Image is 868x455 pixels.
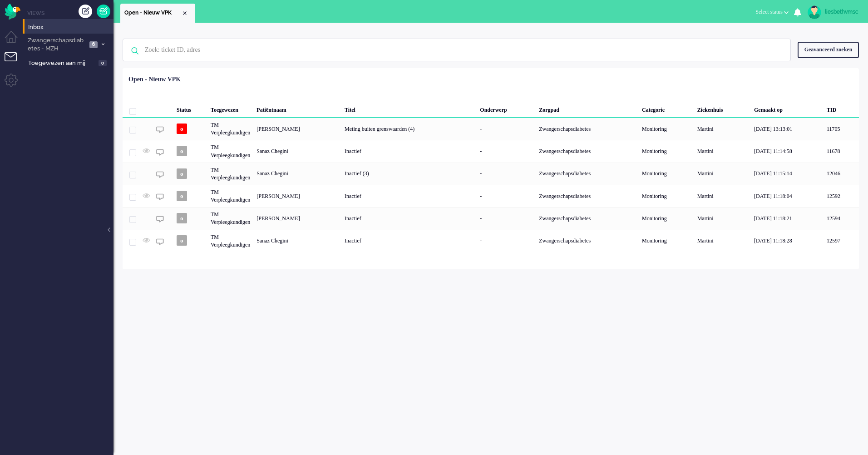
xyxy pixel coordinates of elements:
div: TID [824,99,859,118]
div: [PERSON_NAME] [253,118,341,140]
div: Zwangerschapsdiabetes [536,230,639,252]
div: TM Verpleegkundigen [207,140,253,162]
div: 11705 [123,118,859,140]
li: Views [27,9,113,17]
div: Inactief [341,140,477,162]
img: ic_chat_grey.svg [156,215,164,223]
div: Ziekenhuis [694,99,751,118]
div: [PERSON_NAME] [253,185,341,207]
div: Zwangerschapsdiabetes [536,118,639,140]
a: liesbethvmsc [806,5,859,19]
img: flow_omnibird.svg [5,4,20,20]
div: 12592 [824,185,859,207]
div: 12597 [824,230,859,252]
div: Martini [694,163,751,185]
div: TM Verpleegkundigen [207,230,253,252]
div: 12046 [824,163,859,185]
div: TM Verpleegkundigen [207,207,253,229]
span: o [177,191,187,201]
div: - [477,230,536,252]
div: Meting buiten grenswaarden (4) [341,118,477,140]
div: 12592 [123,185,859,207]
div: Zorgpad [536,99,639,118]
div: 11678 [123,140,859,162]
div: - [477,163,536,185]
div: Categorie [639,99,694,118]
div: TM Verpleegkundigen [207,185,253,207]
input: Zoek: ticket ID, adres [138,39,778,61]
a: Toegewezen aan mij 0 [26,58,113,68]
div: Monitoring [639,118,694,140]
div: TM Verpleegkundigen [207,163,253,185]
span: o [177,235,187,246]
div: Martini [694,140,751,162]
div: Zwangerschapsdiabetes [536,140,639,162]
span: o [177,124,187,134]
div: Close tab [181,10,188,17]
div: [DATE] 13:13:01 [751,118,824,140]
div: 12594 [123,207,859,229]
img: ic_chat_grey.svg [156,126,164,134]
div: Toegewezen [207,99,253,118]
div: Inactief [341,230,477,252]
img: avatar [808,5,821,19]
li: Select status [750,3,794,23]
div: 12046 [123,163,859,185]
div: Sanaz Chegini [253,140,341,162]
div: Titel [341,99,477,118]
li: Admin menu [5,74,25,94]
div: Martini [694,207,751,229]
span: Toegewezen aan mij [28,59,96,68]
span: Zwangerschapsdiabetes - MZH [26,36,87,53]
div: [DATE] 11:18:21 [751,207,824,229]
div: 11705 [824,118,859,140]
li: Tickets menu [5,52,25,73]
div: Zwangerschapsdiabetes [536,185,639,207]
div: Patiëntnaam [253,99,341,118]
div: Monitoring [639,207,694,229]
span: Inbox [28,23,113,32]
div: Martini [694,230,751,252]
div: [DATE] 11:14:58 [751,140,824,162]
div: TM Verpleegkundigen [207,118,253,140]
span: Open - Nieuw VPK [124,9,181,17]
img: ic-search-icon.svg [123,39,147,63]
li: View [120,4,195,23]
button: Select status [750,5,794,19]
div: Sanaz Chegini [253,230,341,252]
a: Inbox [26,22,113,32]
div: [DATE] 11:15:14 [751,163,824,185]
div: - [477,185,536,207]
img: ic_chat_grey.svg [156,148,164,156]
div: 12594 [824,207,859,229]
span: Select status [755,9,783,15]
div: Geavanceerd zoeken [798,42,859,58]
div: Open - Nieuw VPK [128,75,181,84]
div: Martini [694,185,751,207]
li: Dashboard menu [5,31,25,51]
div: - [477,118,536,140]
span: o [177,213,187,223]
div: Inactief [341,207,477,229]
div: Status [173,99,207,118]
div: - [477,207,536,229]
span: 0 [99,60,107,67]
div: Monitoring [639,230,694,252]
div: [PERSON_NAME] [253,207,341,229]
div: [DATE] 11:18:04 [751,185,824,207]
div: Onderwerp [477,99,536,118]
span: o [177,168,187,179]
div: Monitoring [639,140,694,162]
div: Gemaakt op [751,99,824,118]
span: o [177,146,187,156]
div: 11678 [824,140,859,162]
img: ic_chat_grey.svg [156,238,164,246]
div: Inactief [341,185,477,207]
div: Monitoring [639,185,694,207]
div: Creëer ticket [79,5,92,18]
img: ic_chat_grey.svg [156,171,164,178]
div: Monitoring [639,163,694,185]
img: ic_chat_grey.svg [156,193,164,201]
a: Omnidesk [5,6,20,13]
div: - [477,140,536,162]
